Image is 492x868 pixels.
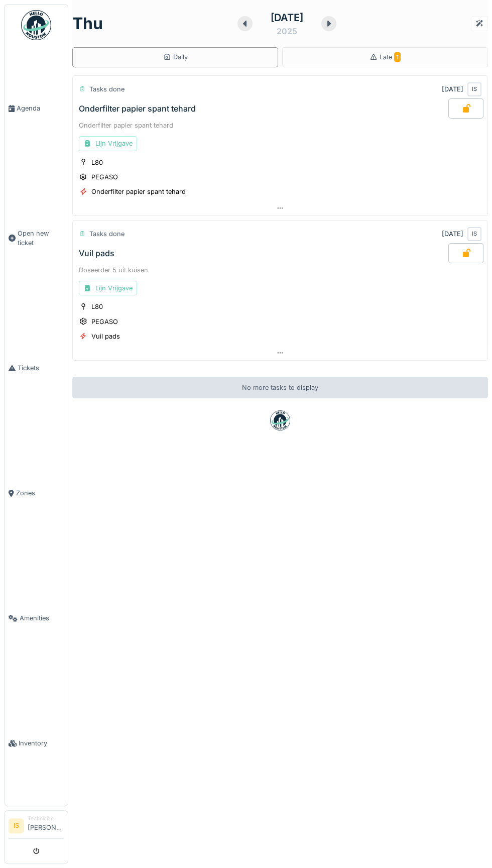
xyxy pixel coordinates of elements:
[16,488,64,498] span: Zones
[5,46,68,171] a: Agenda
[72,377,488,398] div: No more tasks to display
[28,815,64,822] div: Technician
[18,229,64,248] span: Open new ticket
[91,302,103,311] div: L80
[277,25,297,37] div: 2025
[394,52,401,62] span: 1
[5,430,68,556] a: Zones
[19,738,64,748] span: Inventory
[79,104,196,114] div: Onderfilter papier spant tehard
[79,281,137,295] div: Lijn Vrijgave
[91,332,120,341] div: Vuil pads
[20,613,64,623] span: Amenities
[467,82,481,96] div: IS
[5,171,68,305] a: Open new ticket
[72,14,103,33] h1: Thu
[5,305,68,430] a: Tickets
[5,556,68,681] a: Amenities
[9,815,64,839] a: IS Technician[PERSON_NAME]
[17,103,64,113] span: Agenda
[89,229,125,239] div: Tasks done
[79,249,114,258] div: Vuil pads
[442,229,463,239] div: [DATE]
[28,815,64,836] li: [PERSON_NAME]
[442,84,463,94] div: [DATE]
[79,121,481,130] div: Onderfilter papier spant tehard
[91,317,118,327] div: PEGASO
[270,410,290,430] img: badge-BVDL4wpA.svg
[89,84,125,94] div: Tasks done
[91,172,118,182] div: PEGASO
[79,136,137,151] div: Lijn Vrijgave
[467,227,481,241] div: IS
[21,10,51,40] img: Badge_color-CXgf-gQk.svg
[91,158,103,167] div: L80
[18,363,64,373] span: Tickets
[5,681,68,806] a: Inventory
[271,10,303,25] div: [DATE]
[380,53,401,61] span: Late
[9,818,24,833] li: IS
[91,187,186,196] div: Onderfilter papier spant tehard
[79,265,481,275] div: Doseerder 5 uit kuisen
[163,52,188,62] div: Daily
